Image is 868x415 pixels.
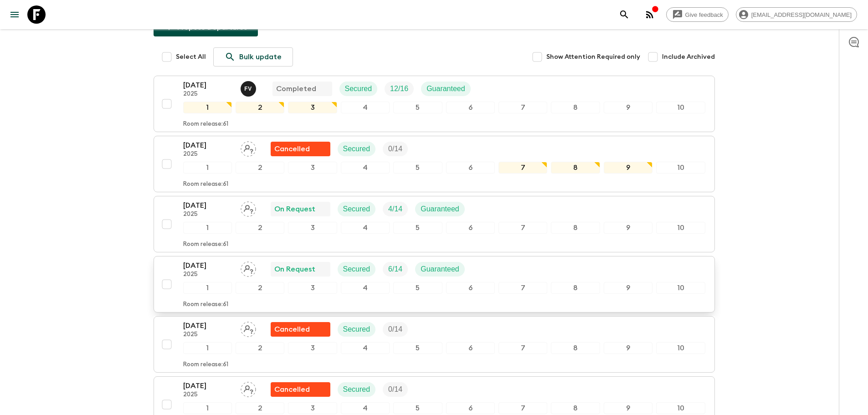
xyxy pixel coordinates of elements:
p: Bulk update [239,51,282,62]
div: 8 [551,102,600,113]
div: Secured [339,82,378,96]
div: 6 [446,282,495,294]
button: [DATE]2025Assign pack leaderOn RequestSecuredTrip FillGuaranteed12345678910Room release:61 [154,196,715,252]
div: 2 [236,282,284,294]
div: 7 [498,402,547,414]
p: Room release: 61 [183,301,228,308]
p: Cancelled [274,143,310,154]
div: 9 [604,222,652,234]
div: 9 [604,402,652,414]
div: 2 [236,162,284,174]
span: Give feedback [680,11,728,18]
p: 2025 [183,151,233,158]
span: Assign pack leader [241,204,256,211]
p: Secured [345,83,372,94]
div: 6 [446,222,495,234]
div: 3 [288,342,337,354]
div: 5 [393,162,442,174]
div: Secured [338,142,376,156]
p: [DATE] [183,140,233,151]
p: Room release: 61 [183,121,228,128]
div: 8 [551,342,600,354]
p: Guaranteed [421,264,459,275]
p: [DATE] [183,200,233,211]
div: 1 [183,402,232,414]
p: [DATE] [183,320,233,331]
div: 9 [604,162,652,174]
p: Guaranteed [426,83,465,94]
div: Trip Fill [383,202,408,216]
p: Secured [343,384,370,395]
div: 10 [656,402,705,414]
button: [DATE]2025Assign pack leaderFlash Pack cancellationSecuredTrip Fill12345678910Room release:61 [154,316,715,373]
div: 5 [393,342,442,354]
div: 4 [341,222,390,234]
div: Trip Fill [383,262,408,277]
div: Flash Pack cancellation [271,142,330,156]
div: Secured [338,202,376,216]
div: 8 [551,162,600,174]
div: 1 [183,102,232,113]
a: Bulk update [213,47,293,67]
button: [DATE]2025Francisco ValeroCompletedSecuredTrip FillGuaranteed12345678910Room release:61 [154,76,715,132]
button: [DATE]2025Assign pack leaderOn RequestSecuredTrip FillGuaranteed12345678910Room release:61 [154,256,715,313]
div: 2 [236,102,284,113]
p: 4 / 14 [388,204,402,215]
div: 1 [183,282,232,294]
p: [DATE] [183,80,233,91]
span: Select All [176,52,206,61]
div: 4 [341,162,390,174]
div: 1 [183,162,232,174]
div: 7 [498,282,547,294]
p: [DATE] [183,380,233,391]
div: 4 [341,102,390,113]
div: 5 [393,282,442,294]
p: Room release: 61 [183,181,228,188]
span: Show Attention Required only [546,52,640,61]
div: 10 [656,102,705,113]
p: [DATE] [183,260,233,271]
p: 0 / 14 [388,143,402,154]
p: Secured [343,204,370,215]
p: 6 / 14 [388,264,402,275]
div: 9 [604,102,652,113]
div: [EMAIL_ADDRESS][DOMAIN_NAME] [736,7,857,22]
div: 9 [604,342,652,354]
p: Cancelled [274,324,310,335]
div: Trip Fill [383,382,408,397]
div: 6 [446,342,495,354]
button: [DATE]2025Assign pack leaderFlash Pack cancellationSecuredTrip Fill12345678910Room release:61 [154,136,715,192]
div: 2 [236,222,284,234]
span: Francisco Valero [241,84,258,91]
div: 6 [446,102,495,113]
p: Room release: 61 [183,241,228,248]
p: 0 / 14 [388,324,402,335]
div: 3 [288,402,337,414]
span: Assign pack leader [241,264,256,272]
div: 4 [341,342,390,354]
div: 6 [446,162,495,174]
span: Include Archived [662,52,715,61]
div: 10 [656,282,705,294]
button: search adventures [615,5,633,24]
div: 3 [288,162,337,174]
span: Assign pack leader [241,144,256,151]
div: 10 [656,222,705,234]
div: 1 [183,342,232,354]
div: 4 [341,402,390,414]
div: 4 [341,282,390,294]
p: On Request [274,264,315,275]
p: On Request [274,204,315,215]
div: Flash Pack cancellation [271,382,330,397]
div: 10 [656,162,705,174]
button: menu [5,5,24,24]
p: 2025 [183,391,233,399]
div: 2 [236,342,284,354]
div: Flash Pack cancellation [271,322,330,337]
p: 12 / 16 [390,83,408,94]
div: Secured [338,382,376,397]
div: Trip Fill [385,82,414,96]
div: 7 [498,162,547,174]
div: Trip Fill [383,322,408,337]
div: 7 [498,222,547,234]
